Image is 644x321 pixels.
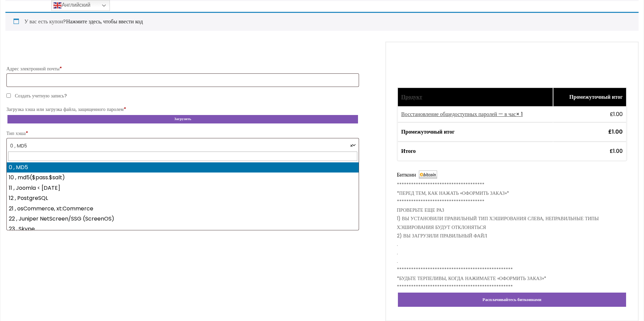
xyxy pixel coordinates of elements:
ya-tr-span: . [397,249,398,256]
bdi: 1.00 [610,110,623,118]
ya-tr-span: Ваш заказ [406,62,469,80]
ya-tr-span: × 1 [516,110,523,118]
ya-tr-span: 0 , MD5 [10,142,27,149]
ya-tr-span: Расплачивайтесь биткоинами [482,297,541,302]
ya-tr-span: Нажмите здесь, чтобы ввести код [66,18,143,25]
ya-tr-span: Промежуточный итог [569,93,623,101]
ya-tr-span: Загрузка хэша или загрузка файла, защищенного паролем [6,106,124,113]
span: £ [608,128,612,136]
bdi: 1.00 [610,147,623,155]
button: Расплачивайтесь биткоинами [397,292,627,308]
ya-tr-span: Тип хэша [6,130,26,137]
ya-tr-span: 2) ВЫ ЗАГРУЗИЛИ ПРАВИЛЬНЫЙ ФАЙЛ [397,232,487,239]
li: 0 , MD5 [7,162,359,173]
ya-tr-span: 1) ВЫ УСТАНОВИЛИ ПРАВИЛЬНЫЙ ТИП ХЭШИРОВАНИЯ СЛЕВА, НЕПРАВИЛЬНЫЕ ТИПЫ ХЭШИРОВАНИЯ БУДУТ ОТКЛОНЯТЬСЯ [397,215,599,230]
img: Биткоин [419,170,437,179]
li: 23 , Skype [7,224,359,234]
ya-tr-span: Загрузить [174,116,191,121]
li: 11 , Joomla < [DATE] [7,183,359,193]
ya-tr-span: Восстановление общедоступных паролей — в час [401,110,516,118]
ya-tr-span: . [397,241,398,248]
abbr: требуемый [26,130,28,137]
li: 22 , Juniper NetScreen/SSG (ScreenOS) [7,214,359,224]
ya-tr-span: *БУДЬТЕ ТЕРПЕЛИВЫ, КОГДА НАЖИМАЕТЕ «ОФОРМИТЬ ЗАКАЗ»* [397,275,546,282]
ya-tr-span: Адрес электронной почты [6,65,59,72]
ya-tr-span: Биткоин [397,171,416,179]
li: 21 , osCommerce, xt:Commerce [7,204,359,214]
li: 10 , md5($pass.$salt) [7,173,359,183]
li: 12 , PostgreSQL [7,193,359,203]
ya-tr-span: . [397,258,398,265]
ya-tr-span: Английский [62,2,90,8]
input: Создать учетную запись? [6,93,11,98]
bdi: 1.00 [608,128,623,136]
a: Введите код вашего купона [66,18,143,25]
span: 0 , МД5 [6,138,359,152]
ya-tr-span: ПРОВЕРЬТЕ ЕЩЕ РАЗ [397,207,444,213]
span: £ [610,147,613,155]
span: 0 , МД5 [10,140,355,152]
ya-tr-span: Продукт [401,93,422,101]
ya-tr-span: Создать учетную запись? [15,92,67,99]
th: Промежуточный итог [398,122,553,141]
ya-tr-span: × [350,142,353,149]
ya-tr-span: У вас есть купон? [24,18,66,25]
img: en [53,1,62,9]
span: £ [610,110,613,118]
ya-tr-span: Итого [401,147,416,155]
ya-tr-span: Платежные реквизиты [5,44,147,62]
button: Загрузить [6,114,359,124]
abbr: требуемый [124,106,126,113]
ya-tr-span: *ПЕРЕД ТЕМ, КАК НАЖАТЬ «ОФОРМИТЬ ЗАКАЗ»* [397,190,509,197]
